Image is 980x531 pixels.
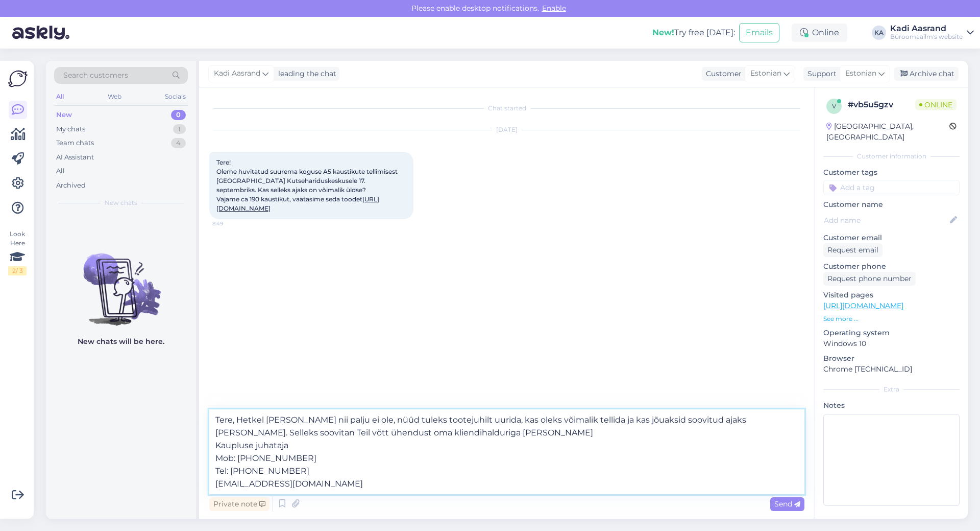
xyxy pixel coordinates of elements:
[894,67,959,81] div: Archive chat
[803,68,837,79] div: Support
[702,68,742,79] div: Customer
[212,220,251,227] span: 8:49
[823,353,960,364] p: Browser
[890,33,963,41] div: Büroomaailm's website
[8,266,27,275] div: 2 / 3
[739,23,779,42] button: Emails
[56,124,85,134] div: My chats
[872,26,886,40] div: KA
[823,243,883,257] div: Request email
[890,25,974,41] a: Kadi AasrandBüroomaailm's website
[163,90,188,103] div: Socials
[105,198,137,207] span: New chats
[823,338,960,349] p: Windows 10
[823,167,960,178] p: Customer tags
[56,152,94,163] div: AI Assistant
[54,90,66,103] div: All
[46,235,196,327] img: No chats
[823,199,960,210] p: Customer name
[63,70,128,81] span: Search customers
[171,110,186,120] div: 0
[214,68,260,79] span: Kadi Aasrand
[826,121,949,143] div: [GEOGRAPHIC_DATA], [GEOGRAPHIC_DATA]
[652,28,674,37] b: New!
[774,499,800,509] span: Send
[209,104,804,113] div: Chat started
[274,68,336,79] div: leading the chat
[750,68,781,79] span: Estonian
[823,152,960,161] div: Customer information
[56,180,86,191] div: Archived
[832,102,836,110] span: v
[823,180,960,195] input: Add a tag
[823,364,960,375] p: Chrome [TECHNICAL_ID]
[823,314,960,324] p: See more ...
[823,328,960,338] p: Operating system
[792,24,847,42] div: Online
[539,4,569,13] span: Enable
[209,497,269,511] div: Private note
[8,229,27,275] div: Look Here
[56,166,65,176] div: All
[171,138,186,148] div: 4
[173,124,186,134] div: 1
[823,272,916,286] div: Request phone number
[823,233,960,243] p: Customer email
[823,400,960,411] p: Notes
[56,110,72,120] div: New
[823,301,903,310] a: [URL][DOMAIN_NAME]
[56,138,94,148] div: Team chats
[890,25,963,33] div: Kadi Aasrand
[78,336,164,347] p: New chats will be here.
[652,27,735,39] div: Try free [DATE]:
[209,409,804,494] textarea: Tere, Hetkel [PERSON_NAME] nii palju ei ole, nüüd tuleks tootejuhilt uurida, kas oleks võimalik t...
[824,215,948,226] input: Add name
[209,125,804,134] div: [DATE]
[845,68,876,79] span: Estonian
[823,290,960,301] p: Visited pages
[915,99,957,110] span: Online
[823,261,960,272] p: Customer phone
[848,99,915,111] div: # vb5u5gzv
[823,385,960,394] div: Extra
[216,158,399,212] span: Tere! Oleme huvitatud suurema koguse A5 kaustikute tellimisest [GEOGRAPHIC_DATA] Kutsehariduskesk...
[8,69,28,88] img: Askly Logo
[106,90,124,103] div: Web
